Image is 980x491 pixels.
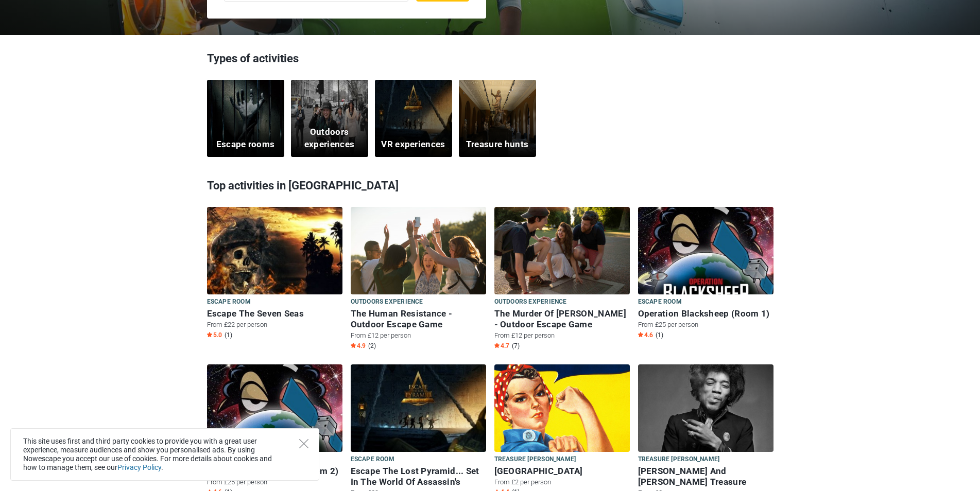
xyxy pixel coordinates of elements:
img: Star [207,332,212,337]
img: Star [351,343,356,348]
h6: [GEOGRAPHIC_DATA] [494,466,630,477]
h6: The Murder Of [PERSON_NAME] - Outdoor Escape Game [494,308,630,330]
h5: Treasure hunts [466,138,528,151]
button: Close [299,439,308,448]
img: Operation Blacksheep (Room 1) [638,207,773,307]
img: The Human Resistance - Outdoor Escape Game [351,207,486,307]
a: Operation Blacksheep (Room 1) Escape room Operation Blacksheep (Room 1) From £25 per person Star4... [638,207,773,341]
span: Outdoors Experience [351,296,423,308]
h6: Escape The Lost Pyramid... Set In The World Of Assassin's Creed Origins! [351,466,486,487]
span: (7) [512,342,520,350]
span: Escape room [207,296,251,308]
p: From £2 per person [494,478,630,487]
p: From £22 per person [207,320,342,329]
img: Star [638,332,643,337]
span: 5.0 [207,331,222,339]
span: 4.9 [351,342,366,350]
a: Escape rooms [207,80,284,157]
h5: Escape rooms [216,138,275,151]
a: The Human Resistance - Outdoor Escape Game Outdoors Experience The Human Resistance - Outdoor Esc... [351,207,486,352]
span: Escape room [351,454,394,465]
div: This site uses first and third party cookies to provide you with a great user experience, measure... [10,428,319,481]
span: 4.7 [494,342,509,350]
a: Privacy Policy [117,463,161,471]
span: Outdoors Experience [494,296,567,308]
h6: The Human Resistance - Outdoor Escape Game [351,308,486,330]
img: Star [494,343,500,348]
h3: Types of activities [207,50,773,72]
p: From £25 per person [638,320,773,329]
img: Operation Blacksheep (Room 2) [207,364,342,465]
img: Escape The Lost Pyramid... Set In The World Of Assassin's Creed Origins! [351,364,486,465]
p: From £25 per person [207,478,342,487]
p: From £12 per person [351,331,486,340]
span: 4.6 [638,331,653,339]
h5: VR experiences [381,138,445,151]
a: Escape The Seven Seas Escape room Escape The Seven Seas From £22 per person Star5.0 (1) [207,207,342,341]
a: Treasure hunts [459,80,536,157]
span: (1) [225,331,232,339]
a: VR experiences [375,80,452,157]
h3: Top activities in [GEOGRAPHIC_DATA] [207,172,773,199]
span: (1) [656,331,663,339]
span: Treasure [PERSON_NAME] [494,454,576,465]
a: The Murder Of Hector Reeves - Outdoor Escape Game Outdoors Experience The Murder Of [PERSON_NAME]... [494,207,630,352]
p: From £12 per person [494,331,630,340]
h5: Outdoors experiences [297,126,362,151]
h6: Operation Blacksheep (Room 1) [638,308,773,319]
h6: [PERSON_NAME] And [PERSON_NAME] Treasure [PERSON_NAME] [638,466,773,487]
a: Outdoors experiences [291,80,368,157]
span: Treasure [PERSON_NAME] [638,454,720,465]
img: Escape The Seven Seas [207,207,342,307]
img: The Murder Of Hector Reeves - Outdoor Escape Game [494,207,630,307]
img: Imperial War Museum [494,364,630,465]
span: Escape room [638,296,682,308]
img: Handel And Hendrix Treasure Hunt [638,364,773,465]
span: (2) [368,342,376,350]
h6: Escape The Seven Seas [207,308,342,319]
